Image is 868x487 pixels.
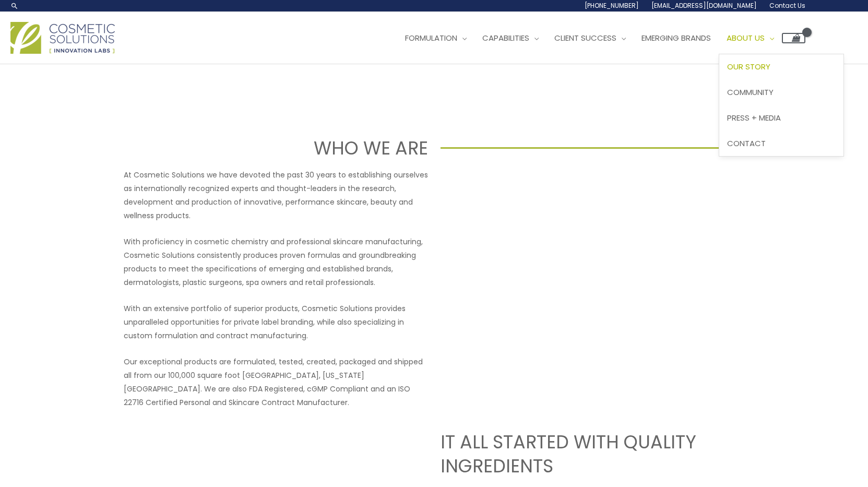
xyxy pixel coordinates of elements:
p: Our exceptional products are formulated, tested, created, packaged and shipped all from our 100,0... [124,355,428,409]
a: About Us [719,22,782,54]
a: Community [719,80,843,105]
span: Community [727,87,774,98]
nav: Site Navigation [389,22,805,54]
a: Formulation [397,22,474,54]
p: At Cosmetic Solutions we have devoted the past 30 years to establishing ourselves as internationa... [124,168,428,222]
span: Our Story [727,61,770,72]
iframe: Get to know Cosmetic Solutions Private Label Skin Care [441,168,745,339]
p: With proficiency in cosmetic chemistry and professional skincare manufacturing, Cosmetic Solution... [124,235,428,289]
span: [PHONE_NUMBER] [585,1,639,10]
span: Contact Us [769,1,805,10]
span: Contact [727,138,766,149]
img: Cosmetic Solutions Logo [10,22,115,54]
span: Capabilities [482,32,529,43]
a: Press + Media [719,105,843,130]
span: Press + Media [727,112,781,123]
a: Contact [719,130,843,156]
span: Client Success [554,32,616,43]
a: Capabilities [474,22,546,54]
span: About Us [727,32,765,43]
span: Emerging Brands [641,32,711,43]
a: View Shopping Cart, empty [782,33,805,43]
h1: WHO WE ARE [58,135,428,161]
a: Search icon link [10,2,19,10]
a: Emerging Brands [634,22,719,54]
p: With an extensive portfolio of superior products, Cosmetic Solutions provides unparalleled opport... [124,302,428,342]
span: [EMAIL_ADDRESS][DOMAIN_NAME] [651,1,757,10]
span: Formulation [405,32,457,43]
a: Client Success [546,22,634,54]
a: Our Story [719,54,843,80]
h2: IT ALL STARTED WITH QUALITY INGREDIENTS [441,430,745,478]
